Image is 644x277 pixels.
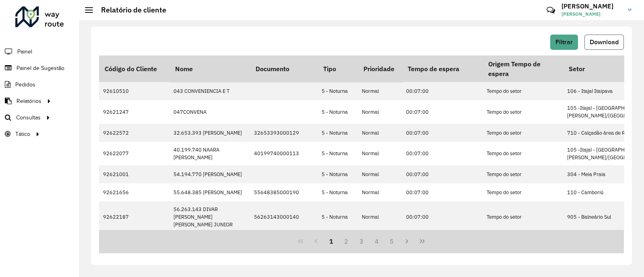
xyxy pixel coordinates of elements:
td: 92622077 [99,142,169,165]
span: Relatórios [17,97,41,105]
td: Tempo do setor [483,142,563,165]
td: Normal [358,82,402,100]
span: Painel [17,47,32,56]
td: 047CONVENA [169,100,250,123]
span: Painel de Sugestão [17,64,64,72]
td: 00:07:00 [402,142,483,165]
td: Normal [358,142,402,165]
td: 043 CONVENIENCIA E T [169,82,250,100]
td: 40.199.740 NAARA [PERSON_NAME] [169,142,250,165]
th: Tempo de espera [402,55,483,82]
td: Tempo do setor [483,165,563,183]
td: Tempo do setor [483,100,563,123]
th: Documento [250,55,318,82]
span: Download [590,39,619,45]
td: 5 - Noturna [318,100,358,123]
td: Tempo do setor [483,124,563,142]
td: 5 - Noturna [318,165,358,183]
span: [PERSON_NAME] [561,10,622,18]
button: Last Page [415,234,430,249]
td: Tempo do setor [483,82,563,100]
th: Código do Cliente [99,55,169,82]
td: 92622572 [99,124,169,142]
td: Normal [358,165,402,183]
td: 55.648.385 [PERSON_NAME] [169,183,250,201]
td: 00:07:00 [402,165,483,183]
button: Download [584,35,624,50]
td: Normal [358,183,402,201]
button: Filtrar [550,35,578,50]
button: 5 [384,234,400,249]
td: 5 - Noturna [318,201,358,233]
th: Prioridade [358,55,402,82]
td: 00:07:00 [402,124,483,142]
td: 00:07:00 [402,82,483,100]
td: 00:07:00 [402,100,483,123]
button: 1 [324,234,339,249]
td: 92621247 [99,100,169,123]
td: 00:07:00 [402,183,483,201]
h3: [PERSON_NAME] [561,2,622,10]
td: 32.653.393 [PERSON_NAME] [169,124,250,142]
td: 5 - Noturna [318,183,358,201]
td: 5 - Noturna [318,124,358,142]
td: 32653393000129 [250,124,318,142]
span: Tático [15,130,30,138]
td: 92610510 [99,82,169,100]
td: 40199740000113 [250,142,318,165]
td: 56.263.143 DIVAR [PERSON_NAME] [PERSON_NAME] JUNIOR [169,201,250,233]
td: Normal [358,201,402,233]
td: Normal [358,100,402,123]
th: Origem Tempo de espera [483,55,563,82]
span: Consultas [16,113,41,122]
h2: Relatório de cliente [93,6,166,14]
span: Pedidos [15,80,35,89]
button: 3 [354,234,369,249]
td: Tempo do setor [483,201,563,233]
td: 92621656 [99,183,169,201]
th: Nome [169,55,250,82]
td: 00:07:00 [402,201,483,233]
td: 92621001 [99,165,169,183]
th: Tipo [318,55,358,82]
button: Next Page [399,234,415,249]
span: Filtrar [555,39,573,45]
td: Tempo do setor [483,183,563,201]
td: 55648385000190 [250,183,318,201]
td: 5 - Noturna [318,142,358,165]
button: 4 [369,234,384,249]
td: 92622187 [99,201,169,233]
td: 5 - Noturna [318,82,358,100]
td: Normal [358,124,402,142]
a: Contato Rápido [542,2,559,19]
td: 56263143000140 [250,201,318,233]
td: 54.194.770 [PERSON_NAME] [169,165,250,183]
button: 2 [339,234,354,249]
